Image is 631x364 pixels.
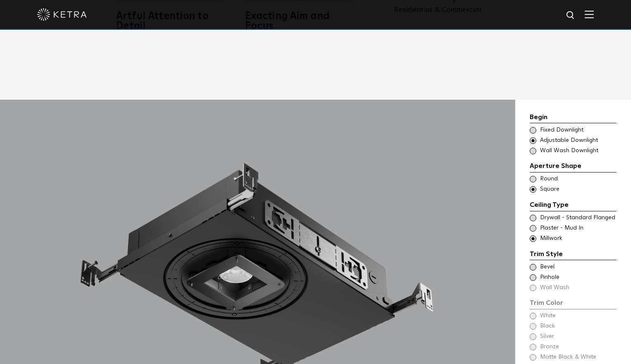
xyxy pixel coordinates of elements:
[540,235,616,243] span: Millwork
[566,10,576,21] img: search icon
[540,224,616,232] span: Plaster - Mud In
[540,273,616,282] span: Pinhole
[530,200,617,211] div: Ceiling Type
[530,112,617,124] div: Begin
[540,136,616,145] span: Adjustable Downlight
[540,185,616,194] span: Square
[540,175,616,183] span: Round
[585,10,594,18] img: Hamburger%20Nav.svg
[530,161,617,172] div: Aperture Shape
[540,214,616,222] span: Drywall - Standard Flanged
[37,8,87,21] img: ketra-logo-2019-white
[530,249,617,261] div: Trim Style
[540,126,616,134] span: Fixed Downlight
[540,263,616,271] span: Bevel
[540,147,616,155] span: Wall Wash Downlight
